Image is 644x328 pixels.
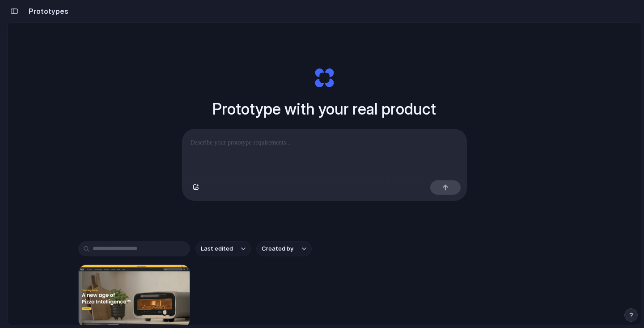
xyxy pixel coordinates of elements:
[256,241,312,256] button: Created by
[201,244,233,253] span: Last edited
[262,244,293,253] span: Created by
[25,6,68,17] h2: Prototypes
[195,241,251,256] button: Last edited
[212,97,436,121] h1: Prototype with your real product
